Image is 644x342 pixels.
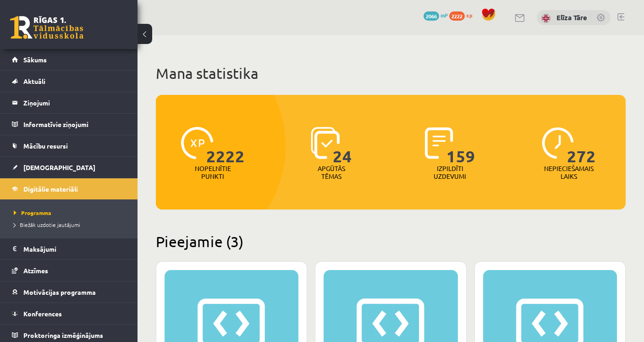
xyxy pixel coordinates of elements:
a: Informatīvie ziņojumi [12,114,126,135]
a: Ziņojumi [12,92,126,113]
span: Aktuāli [23,77,45,85]
h1: Mana statistika [156,64,626,83]
a: Biežāk uzdotie jautājumi [14,221,128,229]
span: 2222 [206,127,245,165]
legend: Informatīvie ziņojumi [23,114,126,135]
p: Nepieciešamais laiks [544,165,594,180]
span: Konferences [23,309,62,318]
span: Programma [14,209,51,216]
a: Programma [14,209,128,217]
span: Proktoringa izmēģinājums [23,331,103,339]
a: Atzīmes [12,260,126,281]
a: Konferences [12,303,126,324]
img: Elīza Tāre [541,14,550,23]
legend: Ziņojumi [23,92,126,113]
span: mP [440,11,448,19]
a: Rīgas 1. Tālmācības vidusskola [10,16,83,39]
a: Sākums [12,49,126,70]
span: 24 [333,127,352,165]
a: Elīza Tāre [556,13,587,22]
p: Izpildīti uzdevumi [432,165,468,180]
span: Mācību resursi [23,142,68,150]
h2: Pieejamie (3) [156,232,626,250]
img: icon-completed-tasks-ad58ae20a441b2904462921112bc710f1caf180af7a3daa7317a5a94f2d26646.svg [425,127,453,159]
a: Motivācijas programma [12,281,126,303]
a: 2066 mP [424,11,448,19]
span: 2066 [424,11,439,21]
span: Digitālie materiāli [23,185,78,193]
span: xp [466,11,472,19]
p: Nopelnītie punkti [195,165,231,180]
img: icon-learned-topics-4a711ccc23c960034f471b6e78daf4a3bad4a20eaf4de84257b87e66633f6470.svg [311,127,340,159]
span: Motivācijas programma [23,288,96,296]
img: icon-xp-0682a9bc20223a9ccc6f5883a126b849a74cddfe5390d2b41b4391c66f2066e7.svg [181,127,213,159]
a: 2222 xp [449,11,477,19]
a: Mācību resursi [12,135,126,156]
a: Aktuāli [12,71,126,92]
a: Maksājumi [12,238,126,259]
a: [DEMOGRAPHIC_DATA] [12,157,126,178]
span: Biežāk uzdotie jautājumi [14,221,80,228]
span: 272 [567,127,596,165]
p: Apgūtās tēmas [314,165,349,180]
span: 159 [446,127,475,165]
span: [DEMOGRAPHIC_DATA] [23,163,95,171]
span: Sākums [23,55,47,64]
img: icon-clock-7be60019b62300814b6bd22b8e044499b485619524d84068768e800edab66f18.svg [542,127,574,159]
a: Digitālie materiāli [12,178,126,199]
legend: Maksājumi [23,238,126,259]
span: Atzīmes [23,266,48,275]
span: 2222 [449,11,465,21]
